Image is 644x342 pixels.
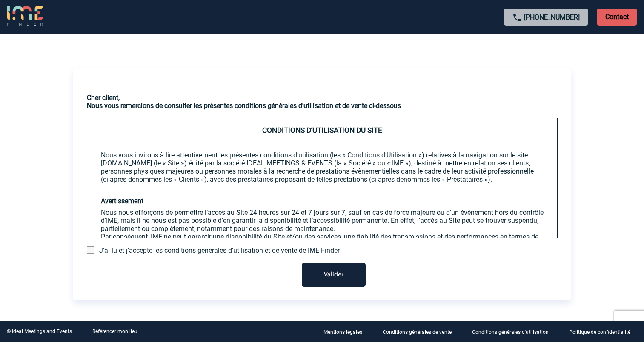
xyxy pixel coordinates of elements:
[569,329,630,335] p: Politique de confidentialité
[262,126,382,134] span: CONDITIONS D’UTILISATION DU SITE
[383,329,452,335] p: Conditions générales de vente
[317,328,376,336] a: Mentions légales
[302,263,366,287] button: Valider
[323,329,362,335] p: Mentions légales
[92,328,137,334] a: Référencer mon lieu
[101,197,143,205] strong: Avertissement
[562,328,644,336] a: Politique de confidentialité
[99,246,340,254] span: J'ai lu et j'accepte les conditions générales d'utilisation et de vente de IME-Finder
[101,208,544,233] p: Nous nous efforçons de permettre l’accès au Site 24 heures sur 24 et 7 jours sur 7, sauf en cas d...
[101,233,544,257] p: Par conséquent, IME ne peut garantir une disponibilité du Site et/ou des services, une fiabilité ...
[472,329,549,335] p: Conditions générales d'utilisation
[7,328,72,334] div: © Ideal Meetings and Events
[465,328,562,336] a: Conditions générales d'utilisation
[376,328,465,336] a: Conditions générales de vente
[87,94,558,110] h3: Cher client, Nous vous remercions de consulter les présentes conditions générales d'utilisation e...
[512,12,522,23] img: call-24-px.png
[101,151,544,183] p: Nous vous invitons à lire attentivement les présentes conditions d’utilisation (les « Conditions ...
[597,9,637,26] p: Contact
[524,13,580,21] a: [PHONE_NUMBER]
